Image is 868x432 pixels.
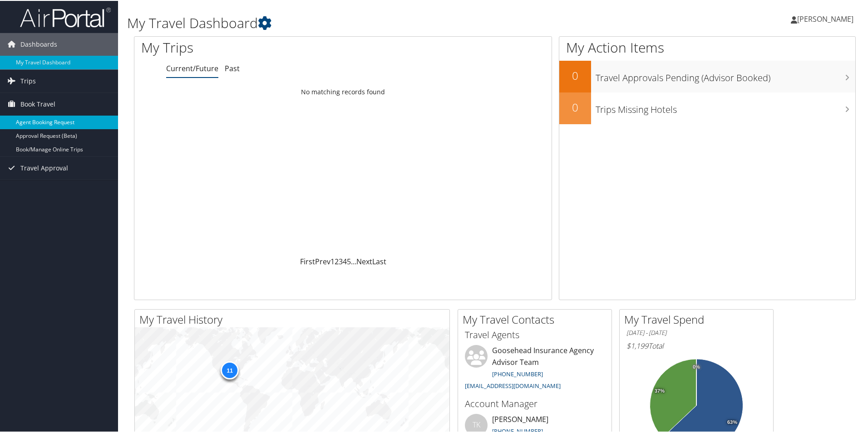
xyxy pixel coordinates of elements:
[492,369,543,377] a: [PHONE_NUMBER]
[20,32,57,55] span: Dashboards
[626,340,766,350] h6: Total
[330,256,335,266] a: 1
[139,311,449,326] h2: My Travel History
[559,92,855,123] a: 0Trips Missing Hotels
[559,67,591,83] h2: 0
[727,419,737,424] tspan: 63%
[225,63,240,73] a: Past
[343,256,347,266] a: 4
[166,63,218,73] a: Current/Future
[351,256,356,266] span: …
[465,381,561,389] a: [EMAIL_ADDRESS][DOMAIN_NAME]
[335,256,339,266] a: 2
[372,256,386,266] a: Last
[559,99,591,114] h2: 0
[693,364,700,369] tspan: 0%
[797,13,853,23] span: [PERSON_NAME]
[141,37,371,56] h1: My Trips
[20,69,36,92] span: Trips
[315,256,330,266] a: Prev
[465,328,605,340] h3: Travel Agents
[626,328,766,336] h6: [DATE] - [DATE]
[559,60,855,92] a: 0Travel Approvals Pending (Advisor Booked)
[134,83,552,99] td: No matching records found
[347,256,351,266] a: 5
[624,311,773,326] h2: My Travel Spend
[626,340,648,350] span: $1,199
[559,37,855,56] h1: My Action Items
[20,6,111,27] img: airportal-logo.png
[596,98,855,115] h3: Trips Missing Hotels
[460,344,609,393] li: Goosehead Insurance Agency Advisor Team
[20,92,55,115] span: Book Travel
[463,311,612,326] h2: My Travel Contacts
[655,388,665,393] tspan: 37%
[596,66,855,83] h3: Travel Approvals Pending (Advisor Booked)
[300,256,315,266] a: First
[465,397,605,409] h3: Account Manager
[356,256,372,266] a: Next
[221,360,239,378] div: 11
[20,156,68,179] span: Travel Approval
[339,256,343,266] a: 3
[791,5,863,32] a: [PERSON_NAME]
[127,13,617,32] h1: My Travel Dashboard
